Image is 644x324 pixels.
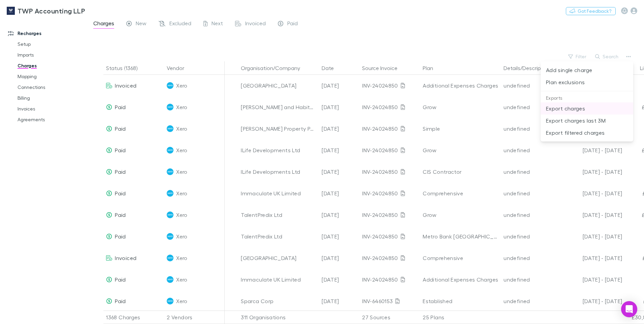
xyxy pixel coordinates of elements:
[541,76,633,88] li: Plan exclusions
[541,127,633,139] li: Export filtered charges
[541,64,633,76] li: Add single charge
[541,102,633,115] li: Export charges
[541,115,633,127] li: Export charges last 3M
[546,66,628,74] p: Add single charge
[546,129,628,137] p: Export filtered charges
[546,117,628,125] p: Export charges last 3M
[621,301,637,317] div: Open Intercom Messenger
[546,104,628,112] p: Export charges
[541,94,633,102] p: Exports
[546,78,628,86] p: Plan exclusions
